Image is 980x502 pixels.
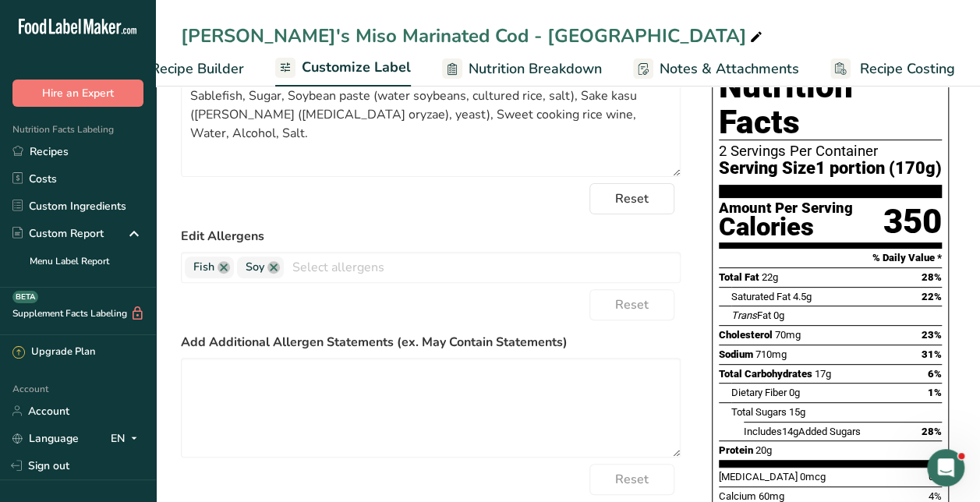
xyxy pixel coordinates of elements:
[830,51,955,87] a: Recipe Costing
[928,368,942,380] span: 6%
[922,329,942,341] span: 23%
[928,387,942,398] span: 1%
[793,291,812,302] span: 4.5g
[860,58,955,80] span: Recipe Costing
[731,387,787,398] span: Dietary Fiber
[442,51,602,87] a: Nutrition Breakdown
[789,387,800,398] span: 0g
[633,51,799,87] a: Notes & Attachments
[731,309,771,321] span: Fat
[121,51,244,87] a: Recipe Builder
[922,348,942,360] span: 31%
[246,259,264,276] span: Soy
[181,22,766,50] div: [PERSON_NAME]'s Miso Marinated Cod - [GEOGRAPHIC_DATA]
[719,216,853,239] div: Calories
[762,271,778,283] span: 22g
[719,159,815,179] span: Serving Size
[927,449,964,486] iframe: Intercom live chat
[719,143,942,159] div: 2 Servings Per Container
[719,271,759,283] span: Total Fat
[181,227,681,246] label: Edit Allergens
[755,444,772,456] span: 20g
[755,348,787,360] span: 710mg
[922,271,942,283] span: 28%
[302,57,411,78] span: Customize Label
[589,183,674,214] button: Reset
[12,345,95,360] div: Upgrade Plan
[193,259,214,276] span: Fish
[719,69,942,140] h1: Nutrition Facts
[12,425,79,452] a: Language
[719,490,756,502] span: Calcium
[782,426,798,437] span: 14g
[615,470,649,489] span: Reset
[12,291,38,303] div: BETA
[719,348,753,360] span: Sodium
[719,329,773,341] span: Cholesterol
[181,333,681,352] label: Add Additional Allergen Statements (ex. May Contain Statements)
[759,490,784,502] span: 60mg
[111,429,143,447] div: EN
[773,309,784,321] span: 0g
[789,406,805,418] span: 15g
[150,58,244,80] span: Recipe Builder
[731,291,791,302] span: Saturated Fat
[12,225,104,242] div: Custom Report
[12,80,143,107] button: Hire an Expert
[800,471,826,483] span: 0mcg
[615,295,649,314] span: Reset
[284,255,680,279] input: Select allergens
[719,368,812,380] span: Total Carbohydrates
[589,289,674,320] button: Reset
[922,291,942,302] span: 22%
[719,471,798,483] span: [MEDICAL_DATA]
[589,464,674,495] button: Reset
[744,426,861,437] span: Includes Added Sugars
[719,249,942,267] section: % Daily Value *
[719,201,853,216] div: Amount Per Serving
[815,159,942,179] span: 1 portion (170g)
[731,406,787,418] span: Total Sugars
[922,426,942,437] span: 28%
[929,490,942,502] span: 4%
[660,58,799,80] span: Notes & Attachments
[719,444,753,456] span: Protein
[883,201,942,242] div: 350
[775,329,801,341] span: 70mg
[469,58,602,80] span: Nutrition Breakdown
[275,50,411,87] a: Customize Label
[815,368,831,380] span: 17g
[615,189,649,208] span: Reset
[731,309,757,321] i: Trans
